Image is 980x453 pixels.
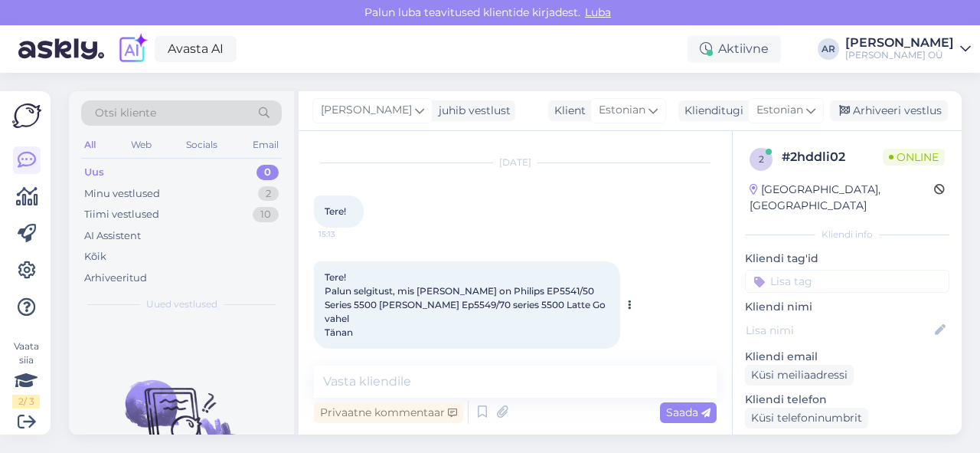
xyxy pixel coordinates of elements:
[756,102,803,119] span: Estonian
[146,297,217,311] span: Uued vestlused
[688,35,781,63] div: Aktiivne
[845,37,954,49] div: [PERSON_NAME]
[155,36,237,62] a: Avasta AI
[745,251,949,267] p: Kliendi tag'id
[818,38,839,60] div: AR
[830,100,948,121] div: Arhiveeri vestlus
[745,228,949,241] div: Kliendi info
[314,402,463,423] div: Privaatne kommentaar
[314,156,717,169] div: [DATE]
[745,392,949,408] p: Kliendi telefon
[95,105,156,121] span: Otsi kliente
[321,102,412,119] span: [PERSON_NAME]
[433,103,511,119] div: juhib vestlust
[128,135,155,155] div: Web
[253,207,279,222] div: 10
[325,205,346,217] span: Tere!
[183,135,220,155] div: Socials
[12,340,40,409] div: Vaata siia
[318,350,376,361] span: 15:13
[81,135,99,155] div: All
[666,405,710,419] span: Saada
[84,228,141,244] div: AI Assistent
[845,37,971,61] a: [PERSON_NAME][PERSON_NAME] OÜ
[580,5,616,19] span: Luba
[745,365,854,386] div: Küsi meiliaadressi
[782,148,883,166] div: # 2hddli02
[745,299,949,315] p: Kliendi nimi
[678,103,743,119] div: Klienditugi
[84,186,160,202] div: Minu vestlused
[250,135,282,155] div: Email
[256,165,279,180] div: 0
[745,349,949,365] p: Kliendi email
[548,103,586,119] div: Klient
[325,271,608,338] span: Tere! Palun selgitust, mis [PERSON_NAME] on Philips EP5541/50 Series 5500 [PERSON_NAME] Ep5549/70...
[746,322,932,339] input: Lisa nimi
[759,153,764,165] span: 2
[12,103,41,128] img: Askly Logo
[845,49,954,61] div: [PERSON_NAME] OÜ
[745,408,868,428] div: Küsi telefoninumbrit
[84,271,147,286] div: Arhiveeritud
[116,33,149,65] img: explore-ai
[84,165,104,180] div: Uus
[12,395,40,409] div: 2 / 3
[84,249,106,264] div: Kõik
[883,149,945,166] span: Online
[745,270,949,293] input: Lisa tag
[318,228,376,240] span: 15:13
[599,102,645,119] span: Estonian
[258,186,279,202] div: 2
[84,207,159,222] div: Tiimi vestlused
[750,182,934,214] div: [GEOGRAPHIC_DATA], [GEOGRAPHIC_DATA]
